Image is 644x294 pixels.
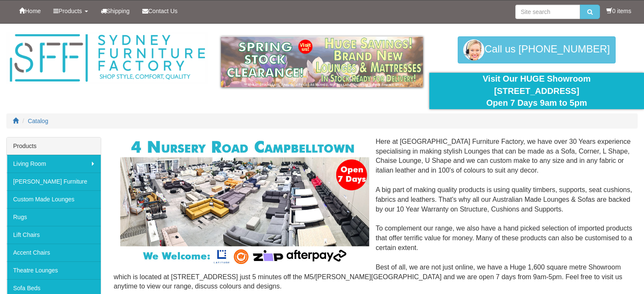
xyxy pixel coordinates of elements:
[606,7,631,15] li: 0 items
[515,5,580,19] input: Site search
[47,0,94,22] a: Products
[7,155,101,173] a: Living Room
[148,8,177,14] span: Contact Us
[7,137,101,155] div: Products
[221,36,423,87] img: spring-sale.gif
[7,208,101,226] a: Rugs
[13,0,47,22] a: Home
[7,173,101,190] a: [PERSON_NAME] Furniture
[107,8,130,14] span: Shipping
[28,118,48,124] a: Catalog
[25,8,41,14] span: Home
[58,8,82,14] span: Products
[7,190,101,208] a: Custom Made Lounges
[7,261,101,279] a: Theatre Lounges
[6,32,208,84] img: Sydney Furniture Factory
[7,244,101,261] a: Accent Chairs
[94,0,136,22] a: Shipping
[120,137,370,267] img: Corner Modular Lounges
[136,0,184,22] a: Contact Us
[7,226,101,244] a: Lift Chairs
[436,73,638,109] div: Visit Our HUGE Showroom [STREET_ADDRESS] Open 7 Days 9am to 5pm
